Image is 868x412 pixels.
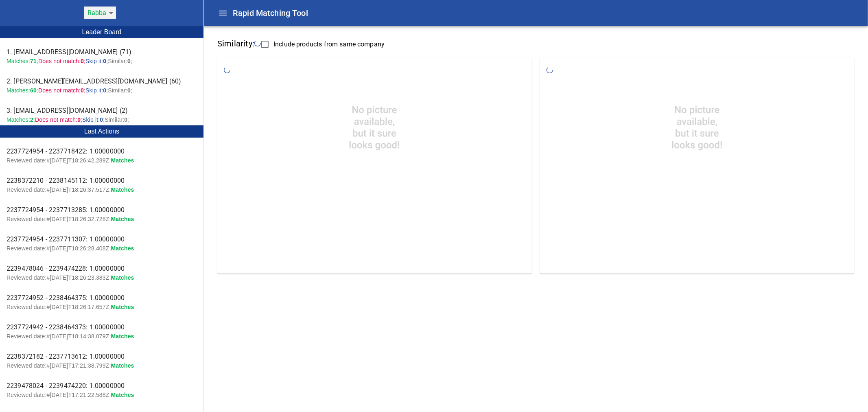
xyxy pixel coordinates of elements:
div: Rabba [84,7,116,20]
span: Matches: ; [7,58,38,64]
span: Matches [111,216,134,222]
span: 2237724954 - 2237711307: 1.00000000 [7,234,197,244]
span: 2238372182 - 2237713612: 1.00000000 [7,352,197,362]
span: Does not match: ; [35,116,82,123]
span: Skip it: ; [85,58,108,64]
span: 2237724954 - 2237718422: 1.00000000 [7,147,197,156]
span: Matches [111,392,134,398]
span: Skip it: ; [82,116,105,123]
span: Matches [111,274,134,281]
b: 0 [124,116,127,123]
b: 0 [127,58,131,64]
b: 0 [81,58,84,64]
label: Include Products From Same Company [256,36,385,53]
span: Reviewed date:# [DATE]T18:26:32.728Z ; [7,216,111,222]
span: Similar: ; [108,58,132,64]
b: 0 [81,87,84,94]
b: 2 [30,116,33,123]
span: 2239478024 - 2239474220: 1.00000000 [7,381,197,391]
span: Similar: ; [108,87,132,94]
span: Does not match: ; [38,58,85,64]
span: Reviewed date:# [DATE]T18:26:17.657Z ; [7,304,111,310]
span: Reviewed date:# [DATE]T18:26:42.289Z ; [7,157,111,164]
span: Matches [111,333,134,340]
span: Matches [111,362,134,369]
b: 0 [103,87,106,94]
span: Matches [111,304,134,310]
span: Matches [111,186,134,193]
span: 2237724954 - 2237713285: 1.00000000 [7,205,197,215]
span: Include products from same company [273,39,385,49]
b: 60 [30,87,37,94]
span: 2. [PERSON_NAME][EMAIL_ADDRESS][DOMAIN_NAME] (60) [7,77,197,86]
span: 2237724942 - 2238464373: 1.00000000 [7,322,197,332]
b: 0 [103,58,106,64]
button: Collapse [213,3,233,23]
span: 3. [EMAIL_ADDRESS][DOMAIN_NAME] (2) [7,106,197,116]
span: Reviewed date:# [DATE]T18:26:28.408Z ; [7,245,111,252]
span: 2239478046 - 2239474228: 1.00000000 [7,264,197,274]
span: Similar: ; [105,116,129,123]
b: 0 [77,116,81,123]
span: Reviewed date:# [DATE]T18:26:23.383Z ; [7,274,111,281]
span: 1. [EMAIL_ADDRESS][DOMAIN_NAME] (71) [7,47,197,57]
span: Skip it: ; [85,87,108,94]
p: Similarity: [213,36,858,53]
span: Matches: ; [7,87,38,94]
b: 0 [127,87,131,94]
span: Reviewed date:# [DATE]T18:14:38.079Z ; [7,333,111,340]
span: Matches: ; [7,116,35,123]
span: Does not match: ; [38,87,85,94]
span: Reviewed date:# [DATE]T17:21:38.799Z ; [7,362,111,369]
span: Reviewed date:# [DATE]T17:21:22.588Z ; [7,392,111,398]
span: Matches [111,157,134,164]
span: 2237724952 - 2238464375: 1.00000000 [7,293,197,303]
h6: Rapid Matching Tool [233,7,858,20]
img: productMatch.name [334,83,415,169]
img: productMatch.name [656,83,738,169]
span: Matches [111,245,134,252]
span: 2238372210 - 2238145112: 1.00000000 [7,176,197,186]
b: 71 [30,58,37,64]
span: Reviewed date:# [DATE]T18:26:37.517Z ; [7,186,111,193]
b: 0 [100,116,103,123]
